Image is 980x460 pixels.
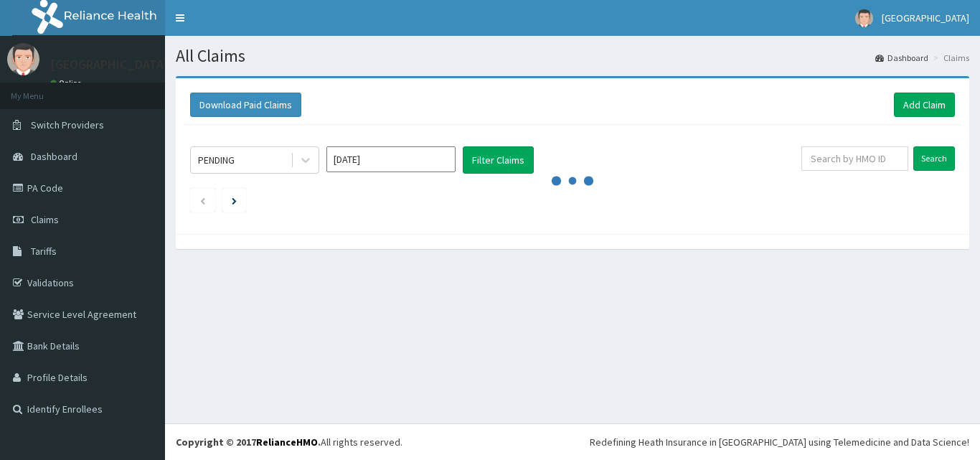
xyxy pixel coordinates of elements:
a: Dashboard [875,52,928,64]
div: Redefining Heath Insurance in [GEOGRAPHIC_DATA] using Telemedicine and Data Science! [590,435,969,449]
input: Select Month and Year [326,146,456,172]
img: User Image [855,9,873,27]
input: Search by HMO ID [801,146,908,171]
a: Previous page [199,194,206,207]
h1: All Claims [176,47,969,65]
a: Add Claim [894,93,955,117]
a: Next page [232,194,237,207]
span: Tariffs [31,245,57,258]
p: [GEOGRAPHIC_DATA] [50,58,169,71]
button: Download Paid Claims [190,93,301,117]
span: Switch Providers [31,118,104,131]
img: User Image [7,43,39,75]
strong: Copyright © 2017 . [176,436,321,449]
button: Filter Claims [463,146,534,174]
input: Search [913,146,955,171]
span: Dashboard [31,150,77,163]
footer: All rights reserved. [165,423,980,460]
span: Claims [31,213,59,226]
a: RelianceHMO [256,436,318,449]
span: [GEOGRAPHIC_DATA] [882,11,969,24]
li: Claims [930,52,969,64]
div: PENDING [198,153,235,167]
svg: audio-loading [551,159,594,202]
a: Online [50,78,85,88]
